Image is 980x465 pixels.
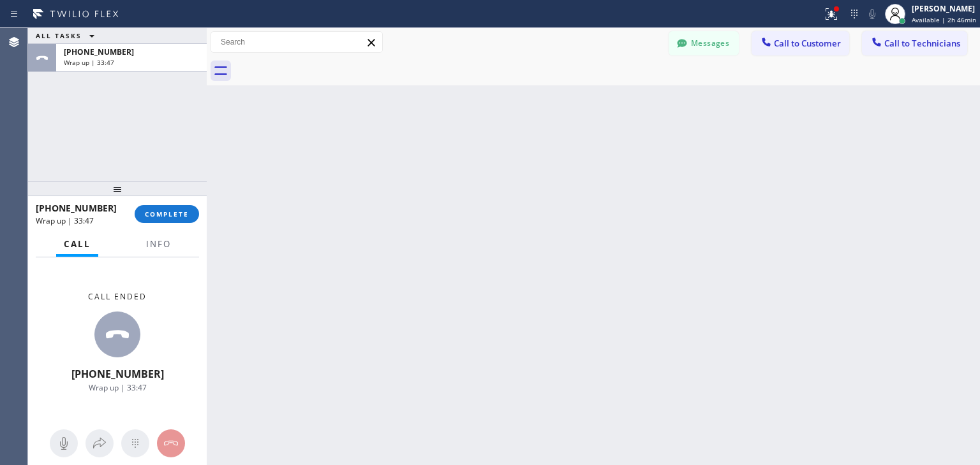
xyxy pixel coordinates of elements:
span: ALL TASKS [36,31,82,40]
span: Info [146,238,171,250]
button: Hang up [157,429,185,457]
span: Wrap up | 33:47 [89,382,147,393]
button: Call [56,232,98,257]
button: Call to Customer [752,31,849,55]
span: [PHONE_NUMBER] [64,46,134,57]
button: Open dialpad [121,429,149,457]
button: Open directory [85,429,114,457]
input: Search [211,32,382,52]
span: Available | 2h 46min [912,15,976,24]
span: Call ended [88,291,147,302]
span: [PHONE_NUMBER] [71,367,164,381]
button: Info [138,232,179,257]
span: Call to Technicians [884,38,960,49]
span: Call to Customer [774,38,841,49]
button: Mute [863,5,881,23]
div: [PERSON_NAME] [912,3,976,14]
button: Mute [50,429,78,457]
span: Wrap up | 33:47 [64,58,114,67]
span: COMPLETE [145,210,189,218]
button: ALL TASKS [28,28,107,43]
button: COMPLETE [135,205,199,223]
button: Messages [669,31,739,55]
span: Call [64,238,91,250]
span: Wrap up | 33:47 [36,215,94,226]
span: [PHONE_NUMBER] [36,202,117,214]
button: Call to Technicians [862,31,967,55]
